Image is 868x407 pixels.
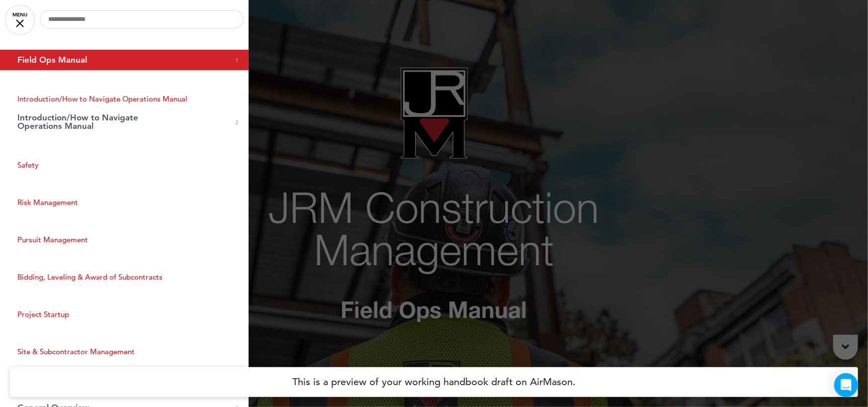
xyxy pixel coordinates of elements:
[834,373,858,397] div: Open Intercom Messenger
[17,113,181,130] span: Introduction/How to Navigate Operations Manual
[10,367,858,397] h4: This is a preview of your working handbook draft on AirMason.
[235,56,239,64] span: 1
[5,5,35,35] a: MENU
[17,56,87,64] span: Field Ops Manual
[235,118,239,126] span: 2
